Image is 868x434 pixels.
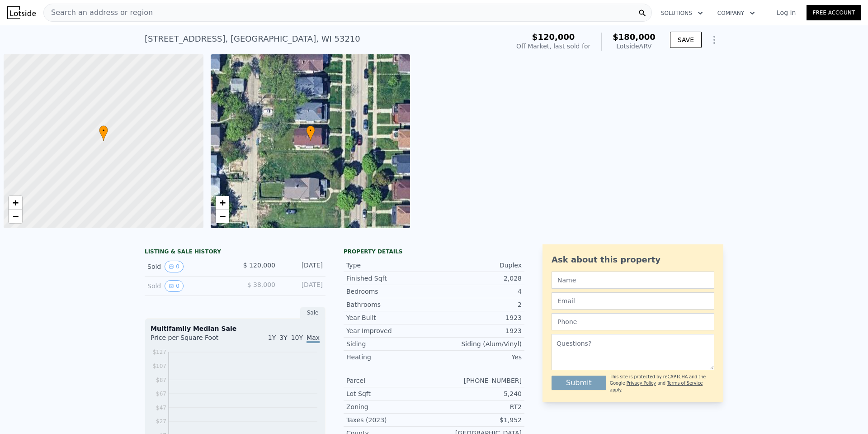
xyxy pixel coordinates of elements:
[283,280,323,292] div: [DATE]
[434,389,522,398] div: 5,240
[147,261,228,272] div: Sold
[219,210,225,222] span: −
[610,374,714,393] div: This site is protected by reCAPTCHA and the Google and apply.
[667,381,703,386] a: Terms of Service
[807,5,861,20] a: Free Account
[705,31,723,49] button: Show Options
[344,248,524,255] div: Property details
[434,376,522,385] div: [PHONE_NUMBER]
[613,42,656,51] div: Lotside ARV
[147,280,228,292] div: Sold
[346,300,434,309] div: Bathrooms
[151,324,320,333] div: Multifamily Median Sale
[156,405,166,411] tspan: $47
[306,125,315,141] div: •
[346,313,434,322] div: Year Built
[670,32,702,48] button: SAVE
[434,353,522,362] div: Yes
[346,326,434,335] div: Year Improved
[532,32,575,42] span: $120,000
[247,281,275,288] span: $ 38,000
[99,127,108,135] span: •
[434,261,522,270] div: Duplex
[243,262,275,269] span: $ 120,000
[552,313,714,330] input: Phone
[44,7,153,18] span: Search an address or region
[306,127,315,135] span: •
[165,261,184,272] button: View historical data
[552,292,714,310] input: Email
[346,402,434,411] div: Zoning
[710,5,762,21] button: Company
[300,307,325,319] div: Sale
[7,6,36,19] img: Lotside
[152,363,166,369] tspan: $107
[9,210,22,223] a: Zoom out
[346,353,434,362] div: Heating
[627,381,656,386] a: Privacy Policy
[13,210,19,222] span: −
[613,32,656,42] span: $180,000
[219,197,225,208] span: +
[346,274,434,283] div: Finished Sqft
[434,274,522,283] div: 2,028
[145,33,360,45] div: [STREET_ADDRESS] , [GEOGRAPHIC_DATA] , WI 53210
[434,287,522,296] div: 4
[346,415,434,424] div: Taxes (2023)
[156,418,166,424] tspan: $27
[268,334,276,341] span: 1Y
[346,339,434,348] div: Siding
[434,326,522,335] div: 1923
[346,376,434,385] div: Parcel
[291,334,303,341] span: 10Y
[279,334,287,341] span: 3Y
[552,253,714,266] div: Ask about this property
[346,389,434,398] div: Lot Sqft
[9,196,22,210] a: Zoom in
[99,125,108,141] div: •
[654,5,710,21] button: Solutions
[216,196,229,210] a: Zoom in
[346,287,434,296] div: Bedrooms
[216,210,229,223] a: Zoom out
[346,261,434,270] div: Type
[151,333,235,348] div: Price per Square Foot
[156,377,166,383] tspan: $87
[307,334,320,343] span: Max
[766,8,807,17] a: Log In
[434,415,522,424] div: $1,952
[434,313,522,322] div: 1923
[156,391,166,397] tspan: $67
[552,272,714,289] input: Name
[165,280,184,292] button: View historical data
[516,42,590,51] div: Off Market, last sold for
[434,300,522,309] div: 2
[152,349,166,355] tspan: $127
[283,261,323,272] div: [DATE]
[13,197,19,208] span: +
[434,339,522,348] div: Siding (Alum/Vinyl)
[145,248,325,257] div: LISTING & SALE HISTORY
[434,402,522,411] div: RT2
[552,376,606,390] button: Submit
